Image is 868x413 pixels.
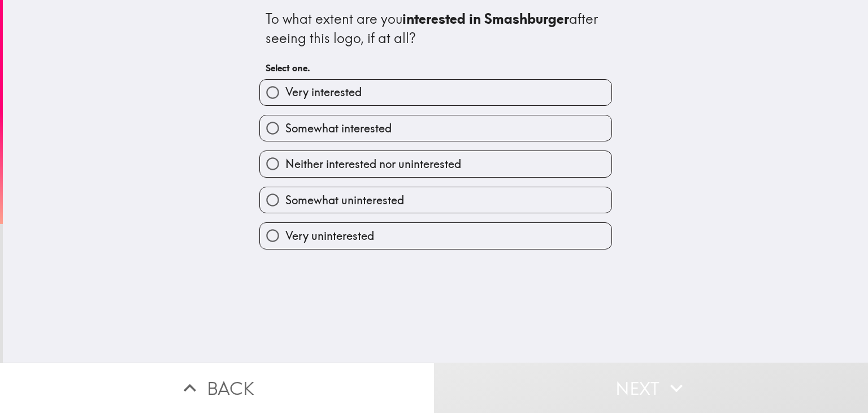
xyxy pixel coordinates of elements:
button: Somewhat interested [260,115,611,141]
span: Somewhat uninterested [285,192,404,208]
span: Very uninterested [285,228,374,244]
div: To what extent are you after seeing this logo, if at all? [266,10,606,48]
button: Very interested [260,80,611,105]
span: Very interested [285,84,362,100]
button: Next [434,363,868,413]
button: Somewhat uninterested [260,187,611,213]
h6: Select one. [266,62,606,74]
button: Very uninterested [260,223,611,248]
b: interested in Smashburger [402,10,569,27]
span: Neither interested nor uninterested [285,156,461,172]
button: Neither interested nor uninterested [260,151,611,177]
span: Somewhat interested [285,121,392,136]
